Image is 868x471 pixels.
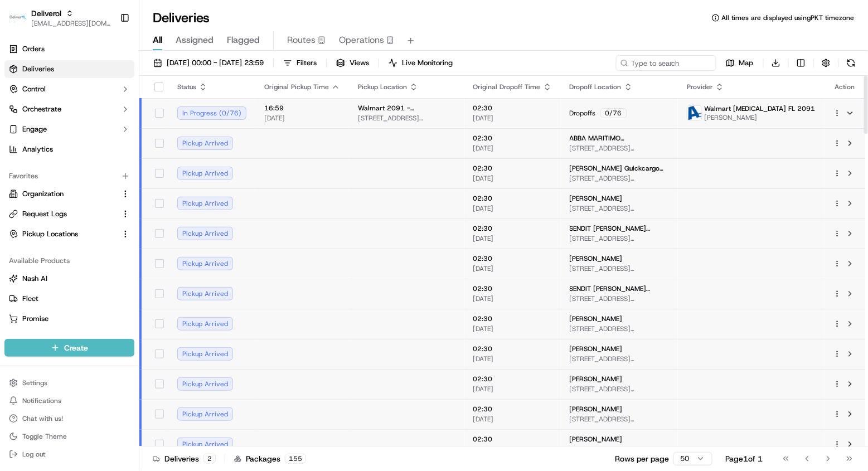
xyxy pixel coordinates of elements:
a: Powered byPylon [79,275,135,284]
span: [STREET_ADDRESS][MEDICAL_DATA] [358,114,455,123]
span: Filters [297,58,317,68]
span: Nash AI [22,274,47,284]
img: 1736555255976-a54dd68f-1ca7-489b-9aae-adbdc363a1c4 [11,105,31,125]
span: Orchestrate [22,104,61,114]
button: Nash AI [4,270,134,288]
button: Engage [4,120,134,138]
img: Nash [11,10,33,32]
span: Analytics [22,144,53,154]
span: 02:30 [473,134,552,143]
button: Refresh [843,55,859,71]
span: [PERSON_NAME] [570,314,623,323]
span: [DATE] [473,264,552,273]
div: Past conversations [11,144,75,153]
span: [DATE] [473,114,552,123]
span: Request Logs [22,209,67,219]
span: Map [739,58,754,68]
div: 📗 [11,249,20,258]
button: Control [4,80,134,98]
span: Walmart [MEDICAL_DATA] FL 2091 [705,104,816,113]
span: 02:30 [473,194,552,203]
span: Pickup Location [358,82,407,91]
div: 0 / 76 [600,108,627,118]
button: Pickup Locations [4,225,134,243]
span: • [93,202,96,211]
span: 02:30 [473,314,552,323]
span: [DATE] [473,324,552,333]
span: Pylon [111,275,135,284]
span: [PERSON_NAME] [705,113,816,122]
span: Live Monitoring [402,58,453,68]
span: Settings [22,378,47,387]
button: Settings [4,375,134,391]
span: [DATE] [473,204,552,213]
span: 02:30 [473,375,552,383]
span: Operations [339,33,384,47]
span: Toggle Theme [22,432,67,441]
span: [STREET_ADDRESS][MEDICAL_DATA] [570,144,669,153]
a: Analytics [4,140,134,158]
div: We're available if you need us! [50,116,153,125]
span: [PERSON_NAME] [570,194,623,203]
span: 02:30 [473,224,552,233]
img: Masood Aslam [11,161,29,179]
span: Original Pickup Time [264,82,329,91]
span: [PERSON_NAME] [35,172,90,181]
span: [PERSON_NAME] [35,202,90,211]
span: Control [22,84,46,94]
div: Deliveries [153,453,216,464]
span: Knowledge Base [22,248,85,259]
span: Deliveries [22,64,54,74]
div: Packages [234,453,306,464]
span: Routes [287,33,316,47]
img: 9188753566659_6852d8bf1fb38e338040_72.png [23,105,43,125]
input: Got a question? Start typing here... [29,71,201,82]
span: SENDIT [PERSON_NAME] [PERSON_NAME] DE A JUNIOR [570,284,669,293]
button: Create [4,339,134,357]
div: 💻 [94,249,103,258]
span: All times are displayed using PKT timezone [722,13,855,22]
button: Filters [278,55,322,71]
span: 16:59 [264,104,340,113]
span: [STREET_ADDRESS][MEDICAL_DATA] [570,294,669,303]
p: Welcome 👋 [11,43,203,61]
span: [STREET_ADDRESS][MEDICAL_DATA] [570,445,669,454]
button: Organization [4,185,134,203]
span: Pickup Locations [22,229,78,239]
button: Toggle Theme [4,429,134,444]
button: See all [173,142,203,155]
span: Assigned [176,33,214,47]
span: [DATE] [473,174,552,183]
span: API Documentation [105,248,179,259]
span: [STREET_ADDRESS][MEDICAL_DATA] [570,415,669,424]
div: 2 [203,454,216,464]
img: ActionCourier.png [687,106,702,120]
span: [DATE] [473,355,552,363]
span: [DATE] [473,415,552,424]
span: Views [350,58,369,68]
div: 155 [285,454,306,464]
div: Favorites [4,167,134,185]
span: [DATE] 00:00 - [DATE] 23:59 [167,58,264,68]
a: Orders [4,40,134,58]
button: Live Monitoring [384,55,458,71]
span: • [93,172,96,181]
button: [DATE] 00:00 - [DATE] 23:59 [148,55,269,71]
span: [DATE] [473,385,552,394]
span: [STREET_ADDRESS][MEDICAL_DATA] [570,385,669,394]
span: 02:30 [473,344,552,353]
span: Fleet [22,294,38,304]
span: Chat with us! [22,414,63,423]
span: [DATE] [473,294,552,303]
span: Walmart 2091 - [MEDICAL_DATA], [GEOGRAPHIC_DATA] [358,104,455,113]
span: Dropoffs [570,109,596,118]
h1: Deliveries [153,9,210,27]
span: Flagged [227,33,260,47]
button: Request Logs [4,205,134,223]
div: Available Products [4,252,134,270]
span: All [153,33,162,47]
span: [PERSON_NAME] [570,344,623,353]
span: Organization [22,189,64,199]
a: Request Logs [9,209,117,219]
button: Start new chat [190,109,203,122]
